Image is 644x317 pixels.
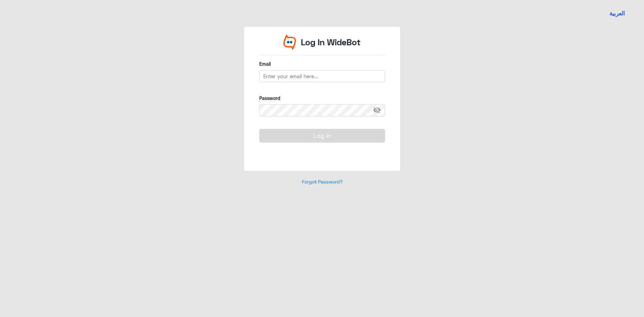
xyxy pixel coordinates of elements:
[301,36,361,49] p: Log In WideBot
[302,179,342,184] a: Forgot Password?
[259,60,385,67] label: Email
[259,129,385,142] button: Log In
[605,5,629,22] a: Switch language
[283,34,296,50] img: Widebot Logo
[259,95,385,102] label: Password
[373,104,385,116] span: visibility_off
[609,9,625,18] button: العربية
[259,70,385,82] input: Enter your email here...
